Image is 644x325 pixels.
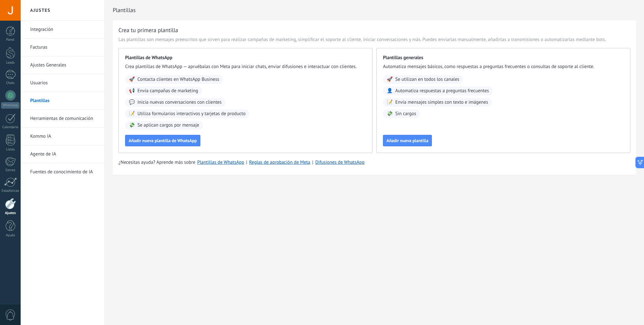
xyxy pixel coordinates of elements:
span: Sin cargos [395,111,416,117]
span: 💸 [129,122,135,128]
span: Añadir nueva plantilla de WhatsApp [129,138,197,143]
a: Plantillas [30,92,98,110]
a: Ajustes Generales [30,56,98,74]
div: Leads [1,61,20,65]
span: Envía campañas de marketing [138,88,198,94]
span: Utiliza formularios interactivos y tarjetas de producto [138,111,246,117]
button: Añadir nueva plantilla [383,135,432,146]
a: Difusiones de WhatsApp [315,159,365,165]
div: Ayuda [1,233,20,238]
h2: Plantillas [113,4,636,17]
span: Envía mensajes simples con texto e imágenes [395,99,488,106]
span: Inicia nuevas conversaciones con clientes [138,99,222,106]
li: Fuentes de conocimiento de IA [21,163,104,181]
div: Listas [1,148,20,152]
a: Reglas de aprobación de Meta [249,159,311,165]
span: Las plantillas son mensajes preescritos que sirven para realizar campañas de marketing, simplific... [118,37,606,43]
span: 📢 [129,88,135,94]
li: Facturas [21,38,104,56]
span: 📝 [129,111,135,117]
li: Herramientas de comunicación [21,110,104,128]
a: Integración [30,21,98,38]
span: Plantillas generales [383,55,624,61]
span: ¿Necesitas ayuda? Aprende más sobre [118,159,195,166]
div: WhatsApp [1,102,19,108]
span: Se aplican cargos por mensaje [138,122,199,128]
span: 📝 [387,99,393,106]
li: Ajustes Generales [21,56,104,74]
span: 💬 [129,99,135,106]
a: Kommo IA [30,128,98,145]
span: Se utilizan en todos los canales [395,76,460,83]
li: Agente de IA [21,145,104,163]
a: Fuentes de conocimiento de IA [30,163,98,181]
li: Kommo IA [21,128,104,145]
span: Automatiza respuestas a preguntas frecuentes [395,88,489,94]
span: 🚀 [129,76,135,83]
div: Panel [1,38,20,42]
li: Plantillas [21,92,104,110]
a: Herramientas de comunicación [30,110,98,128]
span: Crea plantillas de WhatsApp — apruébalas con Meta para iniciar chats, enviar difusiones e interac... [125,64,366,70]
span: 👤 [387,88,393,94]
a: Facturas [30,38,98,56]
span: Plantillas de WhatsApp [125,55,366,61]
div: Chats [1,81,20,85]
a: Agente de IA [30,145,98,163]
div: | | [118,159,630,166]
div: Ajustes [1,211,20,215]
span: Añadir nueva plantilla [386,138,428,143]
li: Integración [21,21,104,38]
div: Estadísticas [1,189,20,193]
button: Añadir nueva plantilla de WhatsApp [125,135,200,146]
span: 💸 [387,111,393,117]
h3: Crea tu primera plantilla [118,26,178,34]
a: Usuarios [30,74,98,92]
span: 🚀 [387,76,393,83]
span: Contacta clientes en WhatsApp Business [138,76,219,83]
div: Calendario [1,125,20,129]
a: Plantillas de WhatsApp [197,159,244,165]
li: Usuarios [21,74,104,92]
span: Automatiza mensajes básicos, como respuestas a preguntas frecuentes o consultas de soporte al cli... [383,64,624,70]
div: Correo [1,168,20,172]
